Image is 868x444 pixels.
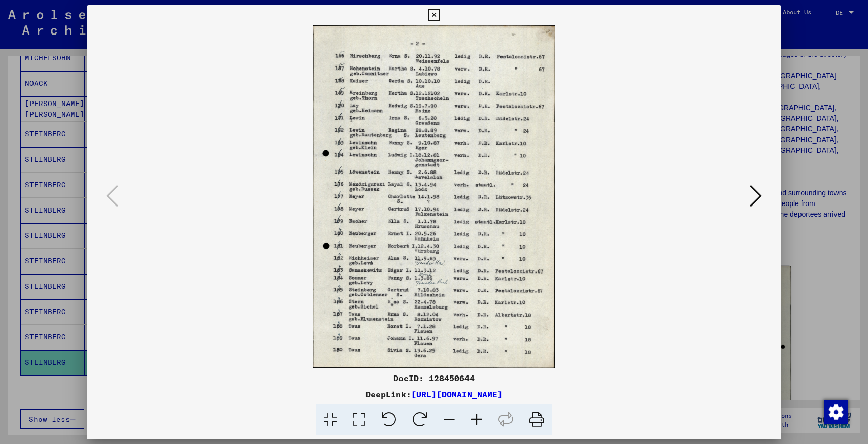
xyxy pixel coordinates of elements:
div: DeepLink: [87,388,781,400]
img: 001.jpg [121,25,747,368]
div: DocID: 128450644 [87,372,781,384]
a: [URL][DOMAIN_NAME] [411,389,503,399]
img: Change consent [824,400,848,424]
div: Change consent [823,399,848,424]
